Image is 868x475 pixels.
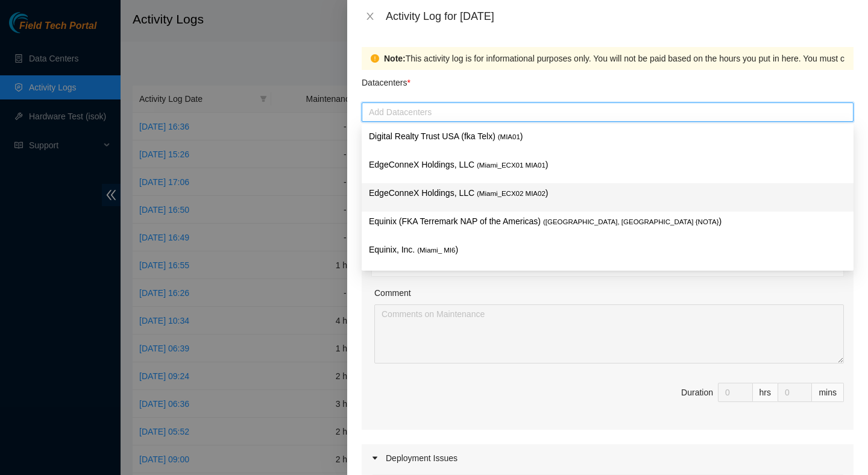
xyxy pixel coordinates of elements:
[681,386,713,399] div: Duration
[498,133,520,140] span: ( MIA01
[812,383,844,402] div: mins
[362,444,854,472] div: Deployment Issues
[477,190,546,197] span: ( Miami_ECX02 MIA02
[369,130,846,143] p: Digital Realty Trust USA (fka Telx) )
[374,304,844,363] textarea: Comment
[369,215,846,228] p: Equinix (FKA Terremark NAP of the Americas) )
[371,455,379,462] span: caret-right
[477,162,546,169] span: ( Miami_ECX01 MIA01
[369,243,846,257] p: Equinix, Inc. )
[362,70,410,89] p: Datacenters
[543,218,719,225] span: ( [GEOGRAPHIC_DATA], [GEOGRAPHIC_DATA] {NOTA}
[362,11,379,22] button: Close
[386,10,854,23] div: Activity Log for [DATE]
[417,247,455,254] span: ( Miami_ MI6
[369,186,846,200] p: EdgeConneX Holdings, LLC )
[369,158,846,172] p: EdgeConneX Holdings, LLC )
[371,54,379,63] span: exclamation-circle
[374,286,411,300] label: Comment
[753,383,778,402] div: hrs
[384,52,406,65] strong: Note:
[365,11,375,21] span: close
